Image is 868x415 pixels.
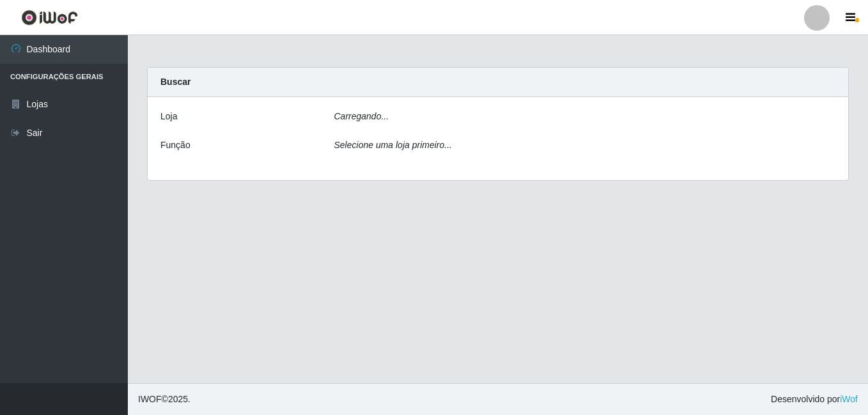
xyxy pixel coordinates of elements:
[334,111,389,121] i: Carregando...
[160,77,190,87] strong: Buscar
[160,110,177,123] label: Loja
[138,393,190,406] span: © 2025 .
[840,394,858,404] a: iWof
[160,139,190,152] label: Função
[771,393,858,406] span: Desenvolvido por
[334,140,452,150] i: Selecione uma loja primeiro...
[21,10,78,26] img: CoreUI Logo
[138,394,162,404] span: IWOF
